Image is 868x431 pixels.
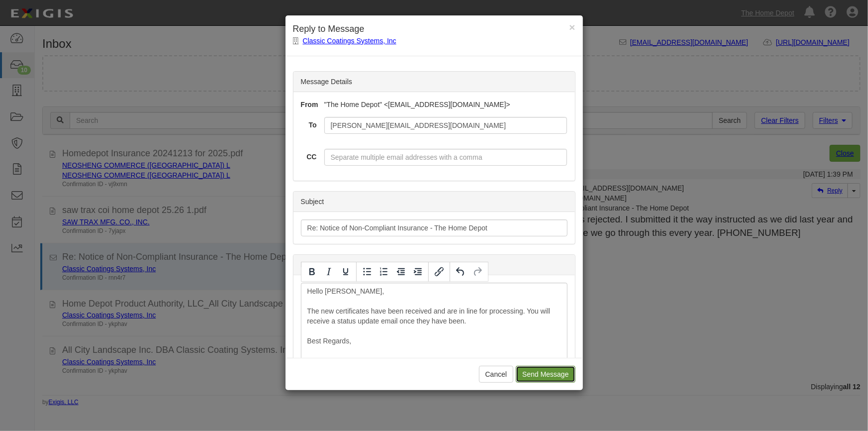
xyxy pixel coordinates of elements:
button: Numbered list [376,263,392,280]
button: Bold [303,263,320,280]
h4: Reply to Message [293,23,576,36]
button: Italic [320,263,337,280]
span: × [569,21,575,33]
div: Message Details [293,72,575,92]
button: Underline [337,263,354,280]
div: "The Home Depot" <[EMAIL_ADDRESS][DOMAIN_NAME]> [317,100,575,109]
input: Separate multiple email addresses with a comma [324,117,568,134]
div: Subject [293,192,575,212]
strong: From [301,101,318,108]
button: Redo [469,263,486,280]
button: Close [569,22,575,32]
a: Classic Coatings Systems, Inc [303,37,396,45]
button: Insert/edit link [431,263,448,280]
button: Increase indent [409,263,426,280]
button: Cancel [479,366,514,383]
button: Bullet list [359,263,376,280]
label: CC [293,149,317,162]
button: Undo [452,263,469,280]
input: Send Message [516,366,575,383]
button: Decrease indent [392,263,409,280]
input: Separate multiple email addresses with a comma [324,149,568,166]
label: To [293,117,317,130]
div: Message [293,255,575,275]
